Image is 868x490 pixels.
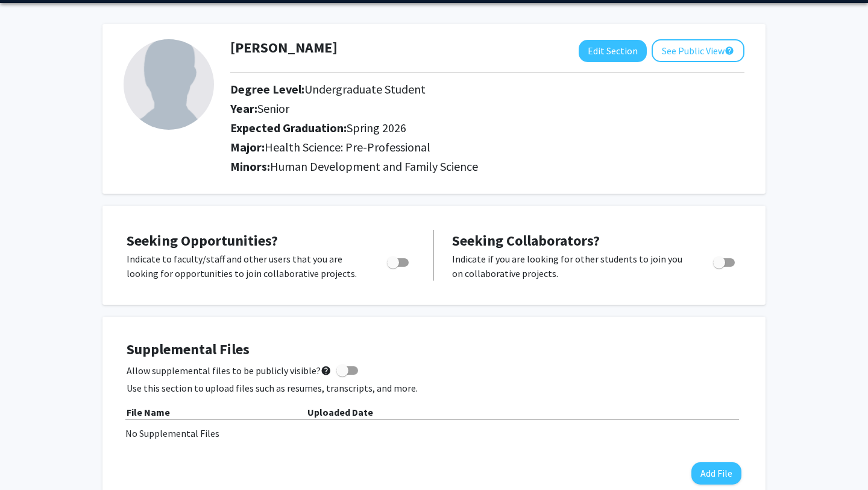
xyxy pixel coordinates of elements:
span: Seeking Collaborators? [452,231,600,250]
button: Edit Section [579,40,647,62]
h2: Year: [230,101,697,116]
p: Use this section to upload files such as resumes, transcripts, and more. [127,381,741,395]
div: Toggle [382,252,415,270]
img: Profile Picture [124,39,214,130]
span: Undergraduate Student [304,81,426,97]
span: Seeking Opportunities? [127,231,278,250]
b: File Name [127,406,170,418]
mat-icon: help [725,43,734,58]
span: Spring 2026 [347,120,406,135]
div: No Supplemental Files [125,426,743,441]
h4: Supplemental Files [127,341,741,358]
h2: Expected Graduation: [230,121,697,135]
button: Add File [691,462,741,485]
span: Health Science: Pre-Professional [265,139,430,154]
button: See Public View [652,39,744,62]
h2: Degree Level: [230,82,697,97]
span: Senior [257,101,289,116]
p: Indicate to faculty/staff and other users that you are looking for opportunities to join collabor... [127,252,364,281]
span: Human Development and Family Science [270,159,478,174]
mat-icon: help [321,363,332,378]
h2: Minors: [230,159,744,174]
h2: Major: [230,140,744,154]
span: Allow supplemental files to be publicly visible? [127,363,332,378]
b: Uploaded Date [307,406,373,418]
iframe: Chat [9,436,51,481]
p: Indicate if you are looking for other students to join you on collaborative projects. [452,252,690,281]
h1: [PERSON_NAME] [230,39,338,57]
div: Toggle [708,252,741,270]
